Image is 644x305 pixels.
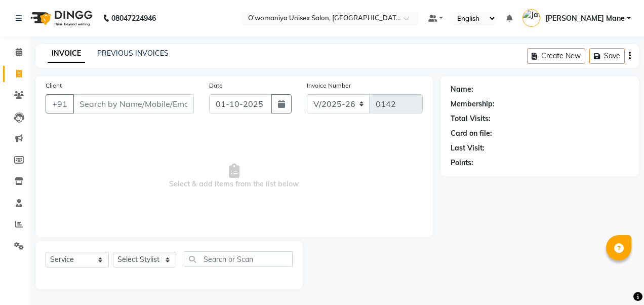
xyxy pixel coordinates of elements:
a: INVOICE [48,45,85,63]
input: Search by Name/Mobile/Email/Code [73,94,194,113]
img: Jateen Mane [522,9,540,27]
div: Total Visits: [451,113,491,124]
div: Points: [451,158,473,168]
div: Name: [451,84,473,95]
button: Save [589,48,625,64]
label: Client [46,81,62,90]
img: logo [26,4,95,32]
label: Invoice Number [307,81,351,90]
button: +91 [46,94,74,113]
b: 08047224946 [111,4,156,32]
span: Select & add items from the list below [46,126,423,227]
div: Last Visit: [451,143,485,154]
span: [PERSON_NAME] Mane [545,13,625,24]
a: PREVIOUS INVOICES [97,49,169,58]
input: Search or Scan [184,251,293,267]
div: Membership: [451,99,495,109]
label: Date [209,81,223,90]
button: Create New [527,48,585,64]
div: Card on file: [451,128,492,139]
